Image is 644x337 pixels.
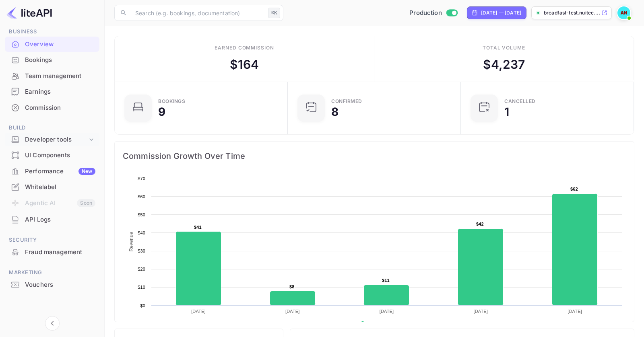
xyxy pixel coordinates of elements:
[368,321,388,327] text: Revenue
[25,248,95,257] div: Fraud management
[331,106,339,117] div: 8
[5,245,99,260] div: Fraud management
[138,212,145,217] text: $50
[268,8,280,18] div: ⌘K
[504,106,509,117] div: 1
[45,316,60,331] button: Collapse navigation
[5,100,99,115] a: Commission
[25,55,95,65] div: Bookings
[5,84,99,100] div: Earnings
[25,135,87,144] div: Developer tools
[5,27,99,36] span: Business
[194,225,202,230] text: $41
[5,100,99,116] div: Commission
[544,9,600,16] p: breadfast-test.nuitee....
[5,52,99,68] div: Bookings
[504,99,536,104] div: CANCELLED
[5,84,99,99] a: Earnings
[5,236,99,245] span: Security
[5,68,99,83] a: Team management
[138,267,145,271] text: $20
[5,148,99,163] div: UI Components
[25,215,95,224] div: API Logs
[138,285,145,290] text: $10
[138,194,145,199] text: $60
[5,212,99,228] div: API Logs
[128,232,134,251] text: Revenue
[191,309,206,314] text: [DATE]
[380,309,394,314] text: [DATE]
[467,6,526,19] div: Click to change the date range period
[215,44,274,51] div: Earned commission
[5,268,99,277] span: Marketing
[130,5,265,21] input: Search (e.g. bookings, documentation)
[5,52,99,67] a: Bookings
[158,99,185,104] div: Bookings
[25,183,95,192] div: Whitelabel
[570,187,578,191] text: $62
[25,72,95,81] div: Team management
[5,212,99,227] a: API Logs
[568,309,582,314] text: [DATE]
[5,277,99,292] a: Vouchers
[25,280,95,290] div: Vouchers
[474,309,488,314] text: [DATE]
[25,40,95,49] div: Overview
[138,230,145,235] text: $40
[5,164,99,179] a: PerformanceNew
[140,303,145,308] text: $0
[5,37,99,52] div: Overview
[5,179,99,194] a: Whitelabel
[481,9,521,16] div: [DATE] — [DATE]
[617,6,630,19] img: Abdelrahman Nasef
[5,123,99,132] span: Build
[158,106,165,117] div: 9
[5,245,99,259] a: Fraud management
[409,8,442,18] span: Production
[25,151,95,160] div: UI Components
[123,150,626,162] span: Commission Growth Over Time
[5,179,99,195] div: Whitelabel
[5,37,99,51] a: Overview
[483,44,526,51] div: Total volume
[483,55,525,74] div: $ 4,237
[5,68,99,84] div: Team management
[406,8,460,18] div: Switch to Sandbox mode
[78,168,95,175] div: New
[382,278,390,283] text: $11
[138,249,145,253] text: $30
[289,284,295,289] text: $8
[138,176,145,181] text: $70
[5,164,99,179] div: PerformanceNew
[6,6,52,19] img: LiteAPI logo
[25,167,95,176] div: Performance
[331,99,362,104] div: Confirmed
[25,87,95,97] div: Earnings
[5,133,99,147] div: Developer tools
[476,222,484,226] text: $42
[5,277,99,293] div: Vouchers
[25,103,95,113] div: Commission
[285,309,300,314] text: [DATE]
[230,55,259,74] div: $ 164
[5,148,99,162] a: UI Components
